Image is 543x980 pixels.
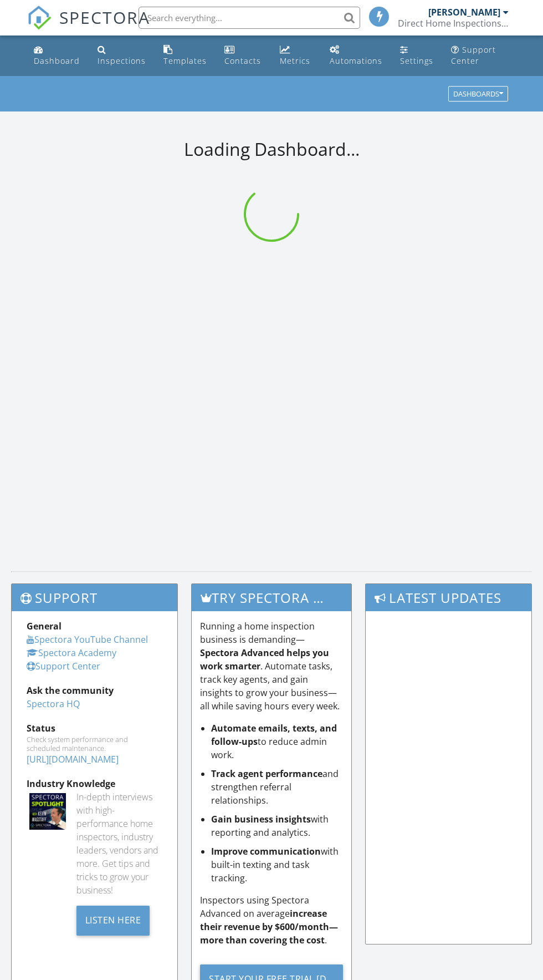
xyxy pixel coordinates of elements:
div: In-depth interviews with high-performance home inspectors, industry leaders, vendors and more. Ge... [76,790,163,897]
img: Spectoraspolightmain [29,793,66,830]
span: SPECTORA [59,6,150,29]
h3: Try spectora advanced [DATE] [192,584,351,611]
a: Spectora HQ [27,698,80,710]
strong: Track agent performance [211,768,322,780]
a: Automations (Basic) [325,40,387,72]
a: Spectora YouTube Channel [27,633,148,646]
img: The Best Home Inspection Software - Spectora [27,6,52,30]
a: Support Center [447,40,514,72]
div: [PERSON_NAME] [428,7,500,18]
a: Support Center [27,660,100,672]
strong: General [27,620,62,632]
li: with built-in texting and task tracking. [211,845,342,885]
strong: Spectora Advanced helps you work smarter [200,647,329,672]
div: Dashboards [453,90,503,98]
a: Spectora Academy [27,647,116,659]
a: SPECTORA [27,15,150,38]
strong: Gain business insights [211,813,311,825]
div: Settings [400,55,433,66]
a: Inspections [93,40,150,72]
div: Dashboard [34,55,80,66]
h3: Support [12,584,177,611]
div: Inspections [98,55,146,66]
li: with reporting and analytics. [211,813,342,839]
a: Metrics [275,40,317,72]
strong: Improve communication [211,845,321,857]
button: Dashboards [448,87,508,102]
strong: increase their revenue by $600/month—more than covering the cost [200,907,338,946]
strong: Automate emails, texts, and follow-ups [211,722,337,748]
div: Metrics [280,55,310,66]
h3: Latest Updates [366,584,531,611]
p: Inspectors using Spectora Advanced on average . [200,893,342,947]
div: Ask the community [27,684,162,697]
a: Contacts [220,40,267,72]
div: Automations [330,55,382,66]
li: and strengthen referral relationships. [211,767,342,807]
div: Check system performance and scheduled maintenance. [27,735,162,753]
div: Listen Here [76,906,150,936]
div: Industry Knowledge [27,777,162,790]
a: Templates [159,40,211,72]
li: to reduce admin work. [211,722,342,761]
a: [URL][DOMAIN_NAME] [27,753,119,765]
a: Settings [396,40,438,72]
div: Status [27,722,162,735]
p: Running a home inspection business is demanding— . Automate tasks, track key agents, and gain ins... [200,620,342,713]
a: Listen Here [76,913,150,926]
a: Dashboard [29,40,84,72]
div: Templates [163,55,207,66]
div: Support Center [451,44,496,66]
input: Search everything... [139,7,360,29]
div: Contacts [224,55,261,66]
div: Direct Home Inspections LLC [398,18,509,29]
